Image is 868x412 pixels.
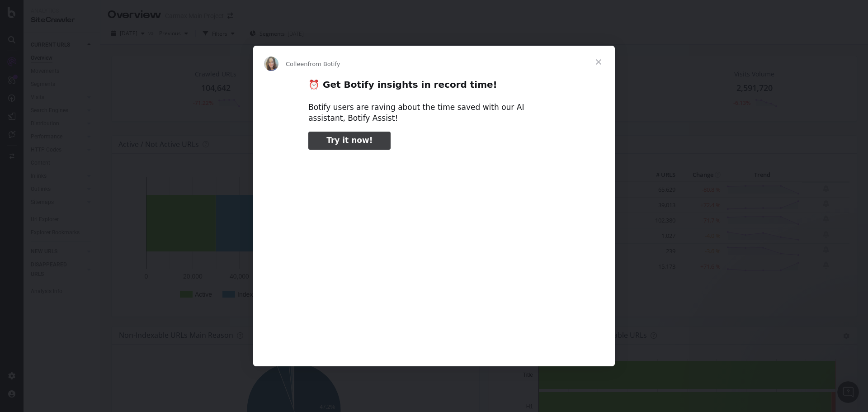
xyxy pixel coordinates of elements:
[308,61,340,67] span: from Botify
[264,57,278,71] img: Profile image for Colleen
[308,102,560,124] div: Botify users are raving about the time saved with our AI assistant, Botify Assist!
[308,132,391,150] a: Try it now!
[245,157,623,346] video: Play video
[582,46,615,78] span: Close
[308,79,560,95] h2: ⏰ Get Botify insights in record time!
[286,61,308,67] span: Colleen
[326,136,373,145] span: Try it now!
